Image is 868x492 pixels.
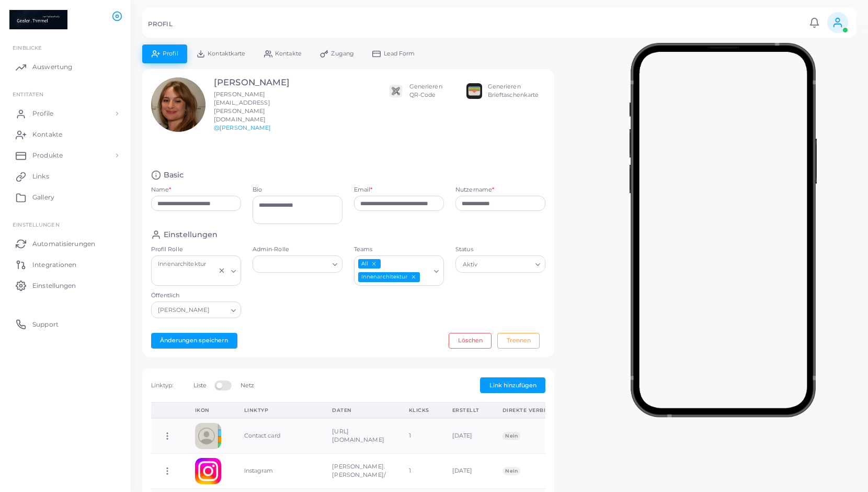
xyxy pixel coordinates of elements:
[253,245,342,254] label: Admin-Rolle
[233,453,321,488] td: Instagram
[218,266,225,275] button: Clear Selected
[156,272,215,283] input: Search for option
[455,255,545,272] div: Search for option
[480,259,531,270] input: Search for option
[32,260,76,270] span: Integrationen
[214,77,309,88] h3: [PERSON_NAME]
[321,453,397,488] td: [PERSON_NAME].[PERSON_NAME]/
[214,91,270,123] span: [PERSON_NAME][EMAIL_ADDRESS][PERSON_NAME][DOMAIN_NAME]
[384,51,415,57] span: Lead Form
[8,254,123,275] a: Integrationen
[8,103,123,124] a: Profile
[241,382,254,390] label: Netz
[409,407,429,414] div: Klicks
[502,467,520,475] span: Nein
[151,301,241,318] div: Search for option
[32,62,72,72] span: Auswertung
[321,418,397,453] td: [URL][DOMAIN_NAME]
[397,418,441,453] td: 1
[32,239,95,249] span: Automatisierungen
[151,382,174,389] span: Linktyp:
[253,186,342,194] label: Bio
[455,186,494,194] label: Nutzername
[8,57,123,77] a: Auswertung
[32,172,49,181] span: Links
[32,151,63,160] span: Produkte
[151,402,184,418] th: Action
[32,109,53,118] span: Profile
[253,255,342,272] div: Search for option
[480,377,545,393] button: Link hinzufügen
[629,43,817,417] img: phone-mock.b55596b7.png
[8,187,123,208] a: Gallery
[502,407,567,414] div: Direkte Verbindung
[151,292,241,300] label: Öffentlich
[212,304,226,316] input: Search for option
[358,259,381,269] span: All
[148,20,173,28] h5: PROFIL
[233,418,321,453] td: Contact card
[151,255,241,285] div: Search for option
[370,260,378,267] button: Deselect All
[441,418,491,453] td: [DATE]
[489,382,536,389] span: Link hinzufügen
[195,458,221,484] img: instagram.png
[354,245,444,254] label: Teams
[164,170,184,180] h4: Basic
[497,333,540,349] button: Trennen
[151,245,241,254] label: Profil Rolle
[164,230,218,240] h4: Einstellungen
[193,382,207,390] label: Liste
[244,407,310,414] div: Linktyp
[13,221,59,228] span: Einstellungen
[13,91,43,97] span: ENTITÄTEN
[409,83,442,99] div: Generieren QR-Code
[163,51,178,57] span: Profil
[195,407,221,414] div: Ikon
[214,124,271,131] a: @[PERSON_NAME]
[257,259,328,270] input: Search for option
[8,275,123,296] a: Einstellungen
[388,83,404,99] img: qr2.png
[195,423,221,449] img: contactcard.png
[8,166,123,187] a: Links
[410,273,417,281] button: Deselect Innenarchitektur
[358,272,420,282] span: Innenarchitektur
[8,124,123,145] a: Kontakte
[449,333,492,349] button: Löschen
[13,44,42,51] span: EINBLICKE
[331,51,354,57] span: Zugang
[354,255,444,285] div: Search for option
[9,10,67,29] img: logo
[421,272,430,283] input: Search for option
[332,407,386,414] div: Daten
[502,432,520,440] span: Nein
[488,83,539,99] div: Generieren Brieftaschenkarte
[8,314,123,334] a: Support
[441,453,491,488] td: [DATE]
[275,51,302,57] span: Kontakte
[452,407,479,414] div: Erstellt
[151,333,237,349] button: Änderungen speichern
[32,130,62,139] span: Kontakte
[32,193,54,202] span: Gallery
[8,233,123,254] a: Automatisierungen
[466,83,482,99] img: apple-wallet.png
[455,245,545,254] label: Status
[461,259,479,270] span: Aktiv
[8,145,123,166] a: Produkte
[151,186,172,194] label: Name
[397,453,441,488] td: 1
[32,320,59,329] span: Support
[157,305,211,316] span: [PERSON_NAME]
[208,51,245,57] span: Kontaktkarte
[157,259,208,270] span: Innenarchitektur
[354,186,373,194] label: Email
[32,281,76,290] span: Einstellungen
